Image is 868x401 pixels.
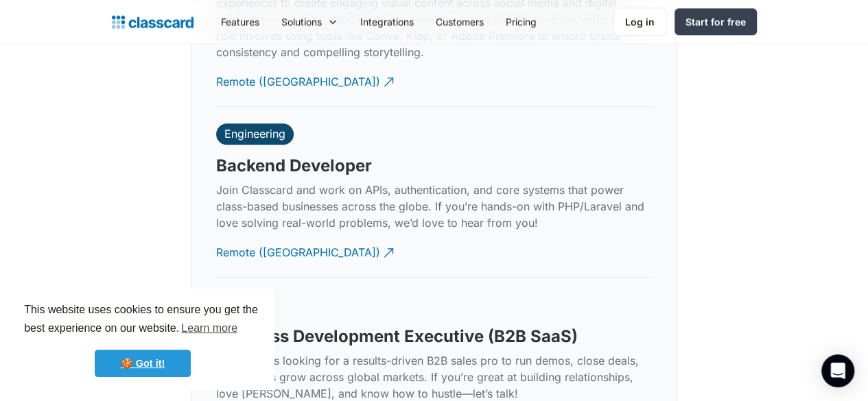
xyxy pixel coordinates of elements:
div: Open Intercom Messenger [821,354,854,387]
h3: Backend Developer [216,156,372,176]
h3: Business Development Executive (B2B SaaS) [216,326,578,347]
div: Solutions [281,14,322,29]
a: Log in [613,8,666,36]
a: learn more about cookies [179,318,239,339]
div: Solutions [270,6,349,37]
span: This website uses cookies to ensure you get the best experience on our website. [24,302,261,339]
a: Remote ([GEOGRAPHIC_DATA]) [216,63,396,101]
p: Join Classcard and work on APIs, authentication, and core systems that power class-based business... [216,182,652,231]
div: Remote ([GEOGRAPHIC_DATA]) [216,63,380,90]
a: Pricing [495,6,548,37]
a: Remote ([GEOGRAPHIC_DATA]) [216,234,396,271]
div: Remote ([GEOGRAPHIC_DATA]) [216,234,380,260]
a: Integrations [349,6,425,37]
a: home [112,12,193,32]
a: Customers [425,6,495,37]
div: Start for free [685,14,746,29]
div: Log in [625,14,655,29]
div: Engineering [224,127,285,141]
div: cookieconsent [11,289,274,390]
a: dismiss cookie message [95,350,191,377]
a: Features [210,6,270,37]
a: Start for free [675,8,757,35]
